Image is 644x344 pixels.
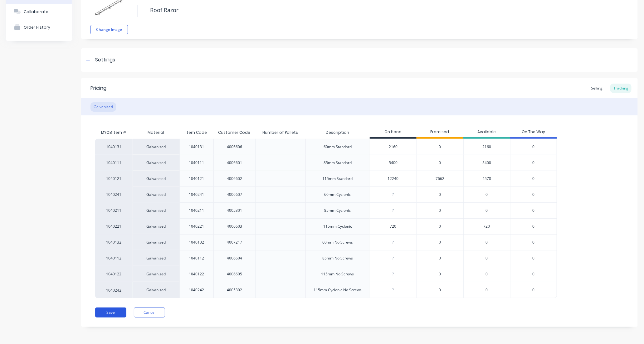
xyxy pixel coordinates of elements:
div: Description [321,125,354,140]
div: 1040211 [189,208,204,213]
div: ? [370,187,417,202]
div: 115mm Standard [323,176,353,182]
span: 0 [439,287,441,293]
div: 720 [370,219,417,234]
div: Galvanised [133,171,179,187]
div: 85mm No Screws [322,255,353,261]
div: 4007217 [227,240,242,245]
div: 4006601 [227,160,242,166]
div: 1040111 [95,155,133,171]
div: Material [133,126,179,139]
div: Item Code [181,125,212,140]
div: Galvanised [133,218,179,234]
div: 1040131 [95,139,133,155]
span: 0 [532,224,534,229]
div: 1040132 [189,240,204,245]
div: 1040241 [95,187,133,202]
div: 1040132 [95,234,133,250]
div: Selling [588,84,606,93]
div: Galvanised [133,282,179,298]
span: 0 [439,144,441,150]
div: 1040112 [95,250,133,266]
div: Galvanised [133,234,179,250]
div: 85mm Standard [324,160,352,166]
div: 720 [463,218,510,234]
div: MYOB Item # [95,126,133,139]
div: 1040131 [189,144,204,150]
div: Settings [95,56,115,64]
div: 1040111 [189,160,204,166]
div: 60mm No Screws [322,240,353,245]
div: 0 [463,266,510,282]
button: Collaborate [6,4,72,19]
div: 4006602 [227,176,242,182]
span: 0 [532,176,534,182]
div: 4578 [463,171,510,187]
div: 115mm No Screws [321,271,354,277]
div: 0 [463,187,510,202]
div: Number of Pallets [257,125,303,140]
span: 0 [532,255,534,261]
div: 4005302 [227,287,242,293]
div: 1040122 [189,271,204,277]
button: Order History [6,19,72,35]
div: Galvanised [133,202,179,218]
div: 5400 [370,155,417,171]
div: Order History [24,25,50,30]
div: 1040112 [189,255,204,261]
span: 0 [532,144,534,150]
span: 0 [439,271,441,277]
span: 0 [439,255,441,261]
div: 12240 [370,171,417,187]
div: 0 [463,234,510,250]
div: ? [370,282,417,298]
div: 60mm Standard [324,144,352,150]
div: Collaborate [24,9,48,14]
span: 0 [439,160,441,166]
button: Cancel [134,308,165,317]
div: Tracking [610,84,632,93]
div: 4006603 [227,224,242,229]
div: On The Way [510,126,557,139]
div: 1040211 [95,202,133,218]
div: Galvanised [133,155,179,171]
div: 1040121 [95,171,133,187]
div: ? [370,266,417,282]
span: 7662 [436,176,444,182]
span: 0 [532,192,534,197]
div: 5400 [463,155,510,171]
div: 1040221 [189,224,204,229]
div: Customer Code [213,125,255,140]
div: Promised [417,126,463,139]
div: 4006607 [227,192,242,197]
div: 2160 [463,139,510,155]
div: 4006604 [227,255,242,261]
span: 0 [532,287,534,293]
span: 0 [532,160,534,166]
div: 2160 [370,139,417,155]
div: ? [370,235,417,250]
div: ? [370,250,417,266]
div: Galvanised [133,187,179,202]
div: 85mm Cyclonic [324,208,351,213]
button: Save [95,308,126,317]
textarea: Roof Razor [147,3,577,17]
div: 4006606 [227,144,242,150]
span: 0 [439,192,441,197]
div: 115mm Cyclonic [323,224,352,229]
div: 4006605 [227,271,242,277]
div: Galvanised [133,250,179,266]
span: 0 [532,240,534,245]
div: 4005301 [227,208,242,213]
div: 1040121 [189,176,204,182]
span: 0 [439,240,441,245]
div: ? [370,203,417,218]
span: 0 [532,208,534,213]
div: 0 [463,282,510,298]
span: 0 [439,208,441,213]
div: 1040242 [95,282,133,298]
span: 0 [532,271,534,277]
div: 1040221 [95,218,133,234]
span: 0 [439,224,441,229]
div: Galvanised [133,139,179,155]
